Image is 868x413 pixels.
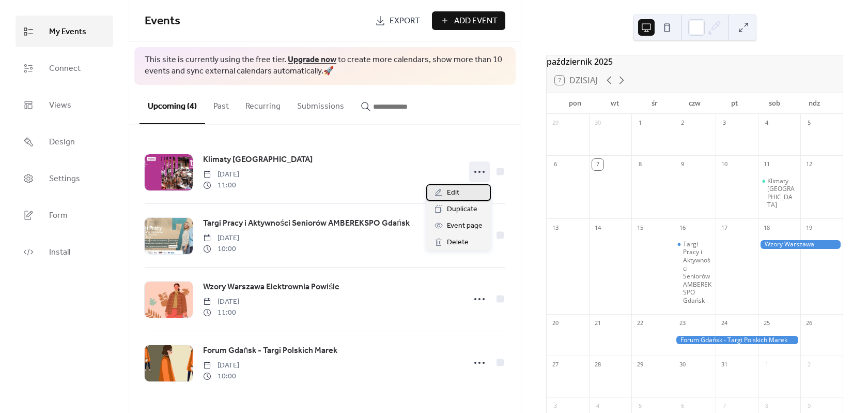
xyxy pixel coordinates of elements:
div: wt [595,93,634,114]
span: Settings [49,171,80,187]
div: Klimaty Gdańsk [758,177,800,209]
div: 11 [761,159,772,170]
a: Install [16,236,113,268]
span: [DATE] [203,233,239,244]
div: 18 [761,222,772,233]
a: My Events [16,16,113,47]
div: 12 [803,159,815,170]
a: Klimaty [GEOGRAPHIC_DATA] [203,153,313,167]
div: 19 [803,222,815,233]
div: 2 [677,117,688,129]
div: 31 [719,359,730,371]
div: 4 [592,401,603,412]
span: Delete [447,237,469,249]
div: 6 [677,401,688,412]
span: Events [145,10,180,33]
a: Connect [16,52,113,84]
div: 27 [550,359,561,371]
div: 28 [592,359,603,371]
span: Forum Gdańsk - Targi Polskich Marek [203,345,337,357]
span: Design [49,134,75,150]
div: 5 [803,117,815,129]
div: 29 [634,359,646,371]
span: [DATE] [203,169,239,180]
div: Targi Pracy i Aktywności Seniorów AMBEREKSPO Gdańsk [674,240,716,305]
a: Settings [16,163,113,194]
span: Edit [447,187,459,199]
button: Past [205,85,237,123]
div: 25 [761,318,772,329]
div: październik 2025 [547,55,843,68]
div: 24 [719,318,730,329]
span: Klimaty [GEOGRAPHIC_DATA] [203,154,313,166]
div: 9 [677,159,688,170]
span: Targi Pracy i Aktywności Seniorów AMBEREKSPO Gdańsk [203,217,410,230]
div: 13 [550,222,561,233]
div: 17 [719,222,730,233]
div: 8 [761,401,772,412]
div: 3 [550,401,561,412]
button: Upcoming (4) [139,85,205,124]
span: Export [390,15,420,27]
span: Wzory Warszawa Elektrownia Powiśle [203,281,339,293]
div: Klimaty [GEOGRAPHIC_DATA] [767,177,796,209]
span: Form [49,208,68,224]
div: pon [555,93,595,114]
a: Forum Gdańsk - Targi Polskich Marek [203,344,337,358]
div: 9 [803,401,815,412]
div: 21 [592,318,603,329]
div: Wzory Warszawa Elektrownia Powiśle [758,240,843,249]
div: 7 [592,159,603,170]
a: Views [16,89,113,121]
div: 4 [761,117,772,129]
span: Duplicate [447,203,477,216]
span: Event page [447,220,483,232]
span: This site is currently using the free tier. to create more calendars, show more than 10 events an... [145,54,505,78]
div: 1 [761,359,772,371]
a: Form [16,199,113,231]
span: 11:00 [203,180,239,191]
span: 10:00 [203,244,239,255]
div: 30 [677,359,688,371]
a: Export [367,11,428,30]
div: 29 [550,117,561,129]
div: ndz [795,93,834,114]
div: 20 [550,318,561,329]
div: 15 [634,222,646,233]
div: 8 [634,159,646,170]
a: Wzory Warszawa Elektrownia Powiśle [203,281,339,294]
div: 7 [719,401,730,412]
div: Forum Gdańsk - Targi Polskich Marek [674,336,801,345]
a: Targi Pracy i Aktywności Seniorów AMBEREKSPO Gdańsk [203,217,410,230]
span: Connect [49,61,81,77]
button: Recurring [237,85,289,123]
div: 6 [550,159,561,170]
div: 26 [803,318,815,329]
div: 10 [719,159,730,170]
span: 10:00 [203,371,239,382]
div: 2 [803,359,815,371]
span: 11:00 [203,307,239,318]
span: My Events [49,24,86,40]
div: czw [675,93,715,114]
a: Upgrade now [288,52,336,68]
div: 30 [592,117,603,129]
a: Design [16,126,113,157]
div: śr [635,93,675,114]
div: 23 [677,318,688,329]
span: Install [49,244,70,260]
div: 3 [719,117,730,129]
button: Submissions [289,85,352,123]
div: 14 [592,222,603,233]
div: 16 [677,222,688,233]
div: sob [754,93,794,114]
div: Targi Pracy i Aktywności Seniorów AMBEREKSPO Gdańsk [683,240,712,305]
div: 1 [634,117,646,129]
span: Add Event [454,15,498,27]
button: Add Event [432,11,505,30]
div: 22 [634,318,646,329]
span: Views [49,97,71,113]
div: pt [715,93,754,114]
span: [DATE] [203,360,239,371]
